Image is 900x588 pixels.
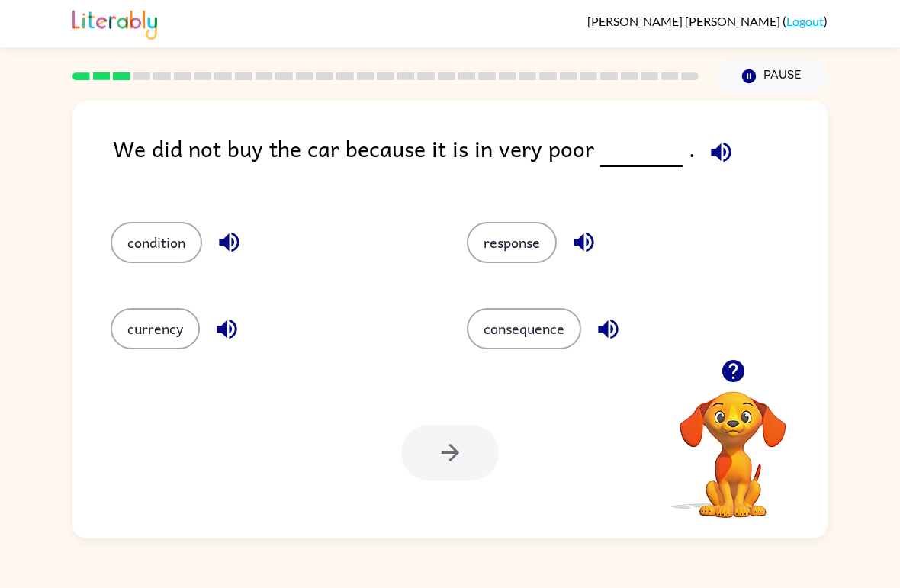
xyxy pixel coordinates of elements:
button: consequence [467,308,581,349]
img: Literably [72,6,157,40]
button: Pause [717,59,828,94]
button: response [467,222,557,263]
a: Logout [786,14,824,28]
button: currency [111,308,200,349]
button: condition [111,222,202,263]
video: Your browser must support playing .mp4 files to use Literably. Please try using another browser. [657,368,809,520]
div: We did not buy the car because it is in very poor . [113,131,828,191]
div: ( ) [587,14,828,28]
span: [PERSON_NAME] [PERSON_NAME] [587,14,783,28]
